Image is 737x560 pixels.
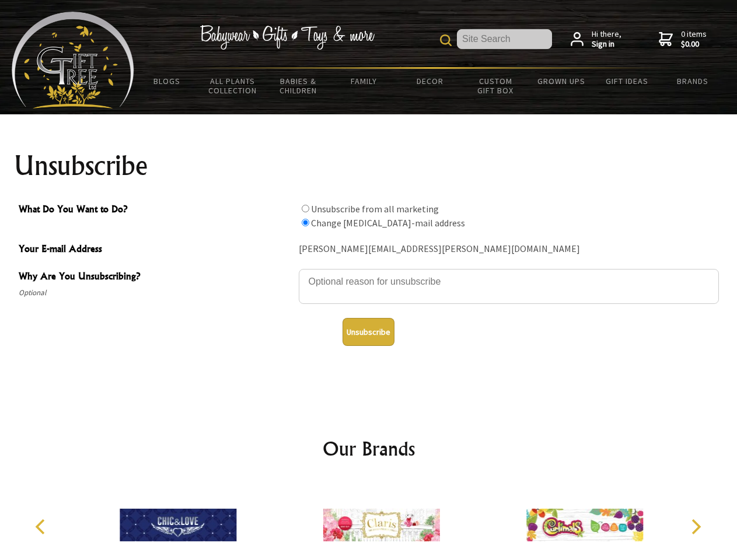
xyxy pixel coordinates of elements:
button: Unsubscribe [343,318,394,346]
span: 0 items [681,29,707,50]
textarea: Why Are You Unsubscribing? [299,269,719,304]
a: 0 items$0.00 [659,29,707,50]
a: Family [331,69,397,93]
strong: $0.00 [681,39,707,50]
a: Custom Gift Box [463,69,529,103]
a: Grown Ups [528,69,594,93]
input: What Do You Want to Do? [302,205,309,212]
a: Hi there,Sign in [571,29,621,50]
a: Gift Ideas [594,69,660,93]
input: What Do You Want to Do? [302,219,309,226]
span: What Do You Want to Do? [19,202,293,219]
label: Unsubscribe from all marketing [311,203,439,215]
a: Brands [660,69,726,93]
span: Your E-mail Address [19,242,293,258]
h2: Our Brands [23,435,714,463]
a: BLOGS [134,69,200,93]
a: All Plants Collection [200,69,266,103]
input: Site Search [457,29,552,49]
span: Hi there, [592,29,621,50]
strong: Sign in [592,39,621,50]
div: [PERSON_NAME][EMAIL_ADDRESS][PERSON_NAME][DOMAIN_NAME] [299,240,719,258]
button: Previous [29,514,55,540]
label: Change [MEDICAL_DATA]-mail address [311,217,465,229]
span: Why Are You Unsubscribing? [19,269,293,286]
a: Decor [397,69,463,93]
h1: Unsubscribe [14,152,724,180]
img: product search [440,34,452,46]
img: Babywear - Gifts - Toys & more [200,25,375,50]
button: Next [683,514,708,540]
a: Babies & Children [266,69,331,103]
span: Optional [19,286,293,300]
img: Babyware - Gifts - Toys and more... [12,12,134,108]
